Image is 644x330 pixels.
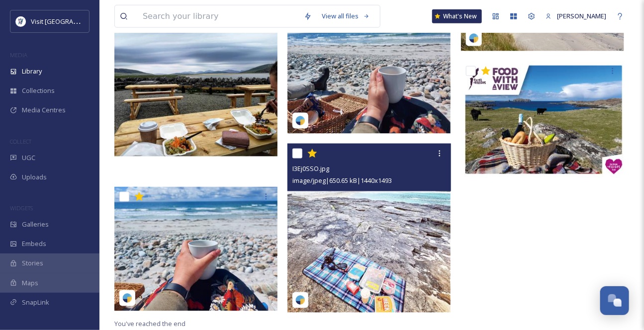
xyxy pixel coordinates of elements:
[114,11,280,177] img: eG9zQsuh-8.jpg
[541,6,611,26] a: [PERSON_NAME]
[31,16,108,26] span: Visit [GEOGRAPHIC_DATA]
[295,116,305,126] img: snapsea-logo.png
[22,67,42,76] span: Library
[287,144,451,313] img: I3Ej0SSO.jpg
[114,187,280,311] img: 0GzRkflq-0.jpg
[22,86,55,95] span: Collections
[22,105,66,115] span: Media Centres
[22,298,49,307] span: SnapLink
[22,220,49,229] span: Galleries
[600,286,629,315] button: Open Chat
[10,138,31,145] span: COLLECT
[317,6,375,26] a: View all files
[461,61,627,178] img: 1760_OHT%20Food%20with%20a%20View_Postcards_AW_23.jpg
[432,9,482,23] a: What's New
[10,51,27,59] span: MEDIA
[469,33,479,43] img: snapsea-logo.png
[295,295,305,305] img: snapsea-logo.png
[122,293,132,303] img: snapsea-logo.png
[10,204,33,212] span: WIDGETS
[292,176,392,185] span: image/jpeg | 650.65 kB | 1440 x 1493
[22,278,38,288] span: Maps
[22,172,47,182] span: Uploads
[138,5,299,27] input: Search your library
[287,11,451,134] img: 0GzRkflq-4.jpg
[114,320,185,329] span: You've reached the end
[557,11,606,20] span: [PERSON_NAME]
[292,164,329,173] span: I3Ej0SSO.jpg
[16,16,26,26] img: Untitled%20design%20%2897%29.png
[22,239,46,248] span: Embeds
[22,258,43,268] span: Stories
[22,153,35,163] span: UGC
